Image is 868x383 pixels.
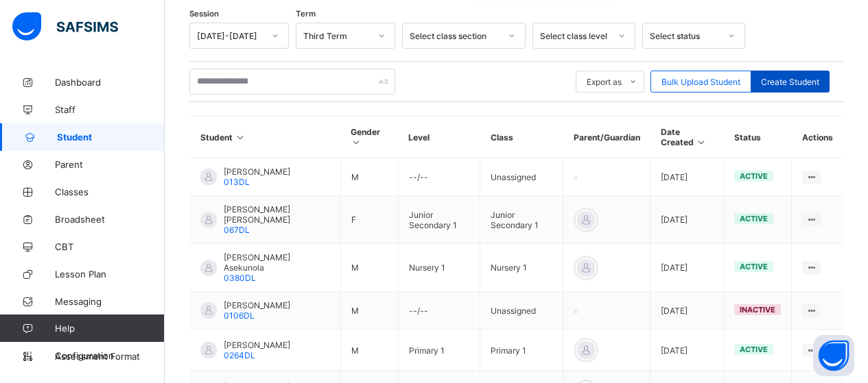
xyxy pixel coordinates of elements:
[55,269,165,280] span: Lesson Plan
[761,77,819,87] span: Create Student
[813,335,854,376] button: Open asap
[696,137,707,147] i: Sort in Ascending Order
[235,132,246,143] i: Sort in Ascending Order
[224,225,250,235] span: 067DL
[480,292,563,330] td: Unassigned
[197,31,263,41] div: [DATE]-[DATE]
[340,158,398,196] td: M
[340,330,398,371] td: M
[55,241,165,252] span: CBT
[55,214,165,225] span: Broadsheet
[303,31,370,41] div: Third Term
[340,196,398,244] td: F
[398,292,480,330] td: --/--
[340,292,398,330] td: M
[55,186,165,197] span: Classes
[540,31,610,41] div: Select class level
[740,345,768,354] span: active
[792,116,843,158] th: Actions
[224,310,255,321] span: 0106DL
[55,104,165,115] span: Staff
[340,116,398,158] th: Gender
[650,244,724,292] td: [DATE]
[398,196,480,244] td: Junior Secondary 1
[480,116,563,158] th: Class
[340,244,398,292] td: M
[740,214,768,223] span: active
[398,158,480,196] td: --/--
[398,244,480,292] td: Nursery 1
[351,137,362,147] i: Sort in Ascending Order
[224,204,330,225] span: [PERSON_NAME] [PERSON_NAME]
[55,159,165,170] span: Parent
[650,116,724,158] th: Date Created
[55,323,164,334] span: Help
[224,252,330,273] span: [PERSON_NAME] Asekunola
[563,116,650,158] th: Parent/Guardian
[661,77,740,87] span: Bulk Upload Student
[190,116,341,158] th: Student
[296,9,316,18] span: Term
[224,300,290,310] span: [PERSON_NAME]
[189,9,219,18] span: Session
[224,340,290,350] span: [PERSON_NAME]
[650,292,724,330] td: [DATE]
[55,77,165,88] span: Dashboard
[480,244,563,292] td: Nursery 1
[55,296,165,307] span: Messaging
[480,330,563,371] td: Primary 1
[650,196,724,244] td: [DATE]
[224,177,250,187] span: 013DL
[224,273,256,283] span: 0380DL
[55,350,164,361] span: Configuration
[398,330,480,371] td: Primary 1
[650,158,724,196] td: [DATE]
[224,350,255,360] span: 0264DL
[57,132,165,143] span: Student
[398,116,480,158] th: Level
[740,262,768,271] span: active
[224,166,290,177] span: [PERSON_NAME]
[480,196,563,244] td: Junior Secondary 1
[724,116,792,158] th: Status
[740,305,775,314] span: inactive
[587,77,622,87] span: Export as
[410,31,500,41] div: Select class section
[650,330,724,371] td: [DATE]
[740,171,768,181] span: active
[480,158,563,196] td: Unassigned
[12,12,118,41] img: safsims
[650,31,720,41] div: Select status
